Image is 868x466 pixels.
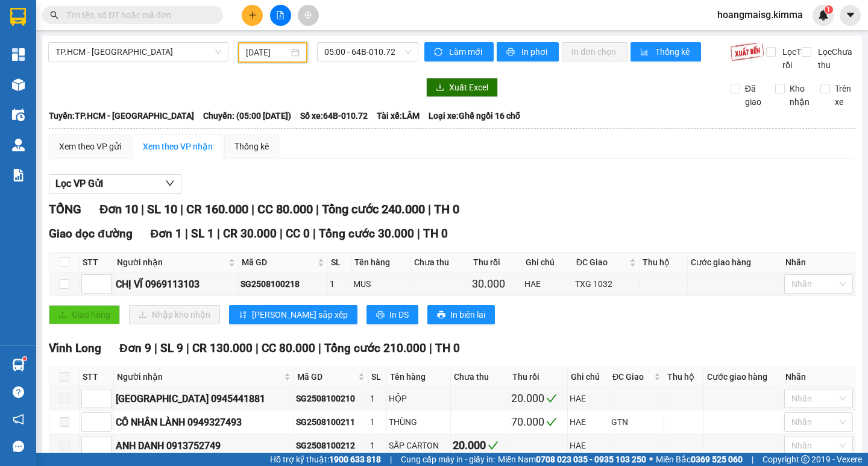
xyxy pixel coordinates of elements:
[570,415,607,429] div: HAE
[570,392,607,405] div: HAE
[242,5,263,26] button: plus
[116,438,292,453] div: ANH DANH 0913752749
[129,305,220,324] button: downloadNhập kho nhận
[49,227,133,241] span: Giao dọc đường
[387,367,450,387] th: Tên hàng
[708,7,813,22] span: hoangmaisg.kimma
[147,202,177,216] span: SL 10
[223,227,277,241] span: CR 30.000
[251,202,254,216] span: |
[488,440,498,451] span: check
[143,140,213,153] div: Xem theo VP nhận
[10,8,26,26] img: logo-vxr
[704,367,782,387] th: Cước giao hàng
[49,111,194,121] b: Tuyến: TP.HCM - [GEOGRAPHIC_DATA]
[324,341,426,355] span: Tổng cước 210.000
[640,48,650,57] span: bar-chart
[830,82,856,109] span: Trên xe
[116,391,292,406] div: [GEOGRAPHIC_DATA] 0945441881
[191,227,214,241] span: SL 1
[426,78,498,97] button: downloadXuất Excel
[568,367,609,387] th: Ghi chú
[389,392,448,405] div: HỘP
[294,387,368,411] td: SG2508100210
[12,359,25,371] img: warehouse-icon
[366,305,418,324] button: printerIn DS
[752,453,753,466] span: |
[649,457,653,462] span: ⚪️
[730,42,764,61] img: 9k=
[298,5,319,26] button: aim
[322,202,425,216] span: Tổng cước 240.000
[294,411,368,434] td: SG2508100211
[49,174,181,194] button: Lọc VP Gửi
[429,109,520,122] span: Loại xe: Ghế ngồi 16 chỗ
[239,272,329,296] td: SG2508100218
[117,370,281,383] span: Người nhận
[570,439,607,452] div: HAE
[49,305,120,324] button: uploadGiao hàng
[546,393,557,404] span: check
[449,81,488,94] span: Xuất Excel
[536,455,646,464] strong: 0708 023 035 - 0935 103 250
[498,453,646,466] span: Miền Nam
[66,8,209,22] input: Tìm tên, số ĐT hoặc mã đơn
[49,202,81,216] span: TỔNG
[390,453,392,466] span: |
[818,10,829,20] img: icon-new-feature
[248,11,257,19] span: plus
[23,357,27,361] sup: 1
[825,5,833,14] sup: 1
[389,439,448,452] div: SẤP CARTON
[562,42,627,61] button: In đơn chọn
[80,253,114,272] th: STT
[270,453,381,466] span: Hỗ trợ kỹ thuật:
[612,370,652,383] span: ĐC Giao
[353,277,409,291] div: MUS
[242,256,316,269] span: Mã GD
[640,253,687,272] th: Thu hộ
[826,5,831,14] span: 1
[691,455,743,464] strong: 0369 525 060
[252,308,348,321] span: [PERSON_NAME] sắp xếp
[376,310,385,320] span: printer
[13,414,24,425] span: notification
[151,227,183,241] span: Đơn 1
[241,277,326,291] div: SG2508100218
[546,417,557,427] span: check
[813,45,855,72] span: Lọc Chưa thu
[99,202,138,216] span: Đơn 10
[256,341,259,355] span: |
[655,45,691,58] span: Thống kê
[12,169,25,181] img: solution-icon
[351,253,411,272] th: Tên hàng
[165,178,175,188] span: down
[424,42,494,61] button: syncLàm mới
[368,367,388,387] th: SL
[186,202,248,216] span: CR 160.000
[119,341,151,355] span: Đơn 9
[801,455,810,464] span: copyright
[49,341,101,355] span: Vĩnh Long
[13,441,24,452] span: message
[12,139,25,151] img: warehouse-icon
[453,437,507,454] div: 20.000
[840,5,861,26] button: caret-down
[80,367,114,387] th: STT
[257,202,313,216] span: CC 80.000
[785,370,852,383] div: Nhãn
[411,253,470,272] th: Chưa thu
[778,45,813,72] span: Lọc Thu rồi
[294,434,368,458] td: SG2508100212
[192,341,253,355] span: CR 130.000
[116,415,292,430] div: CÔ NHÂN LÀNH 0949327493
[423,227,448,241] span: TH 0
[437,310,445,320] span: printer
[12,78,25,91] img: warehouse-icon
[330,277,348,291] div: 1
[141,202,144,216] span: |
[117,256,226,269] span: Người nhận
[13,386,24,398] span: question-circle
[296,415,366,429] div: SG2508100211
[12,109,25,121] img: warehouse-icon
